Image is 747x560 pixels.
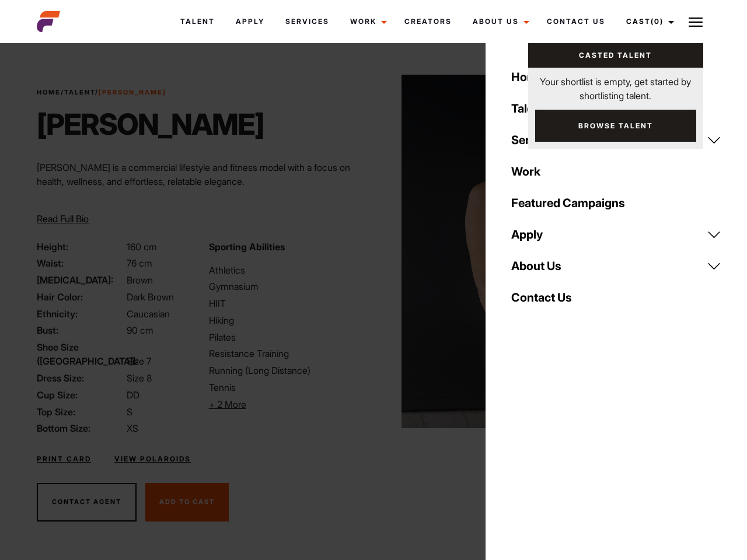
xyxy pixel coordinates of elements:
[127,422,138,434] span: XS
[209,296,366,310] li: HIIT
[64,88,95,96] a: Talent
[209,346,366,360] li: Resistance Training
[651,17,664,26] span: (0)
[37,87,166,97] span: / /
[145,483,229,521] button: Add To Cast
[37,213,89,225] span: Read Full Bio
[209,363,366,377] li: Running (Long Distance)
[37,273,124,287] span: [MEDICAL_DATA]:
[37,256,124,270] span: Waist:
[504,187,728,219] a: Featured Campaigns
[340,6,394,37] a: Work
[37,421,124,435] span: Bottom Size:
[504,61,728,93] a: Home
[504,156,728,187] a: Work
[127,372,152,384] span: Size 8
[37,483,137,521] button: Contact Agent
[127,241,157,253] span: 160 cm
[528,43,703,68] a: Casted Talent
[209,380,366,394] li: Tennis
[37,405,124,419] span: Top Size:
[37,240,124,254] span: Height:
[37,323,124,337] span: Bust:
[37,212,89,226] button: Read Full Bio
[462,6,536,37] a: About Us
[37,454,91,464] a: Print Card
[504,250,728,282] a: About Us
[536,6,616,37] a: Contact Us
[209,313,366,327] li: Hiking
[209,279,366,293] li: Gymnasium
[394,6,462,37] a: Creators
[37,388,124,402] span: Cup Size:
[37,107,264,142] h1: [PERSON_NAME]
[127,324,153,336] span: 90 cm
[209,330,366,344] li: Pilates
[689,15,703,29] img: Burger icon
[127,308,170,320] span: Caucasian
[127,257,152,269] span: 76 cm
[535,110,696,142] a: Browse Talent
[127,406,132,418] span: S
[99,88,166,96] strong: [PERSON_NAME]
[209,398,246,410] span: + 2 More
[504,282,728,313] a: Contact Us
[127,291,174,303] span: Dark Brown
[170,6,225,37] a: Talent
[37,307,124,321] span: Ethnicity:
[37,160,366,188] p: [PERSON_NAME] is a commercial lifestyle and fitness model with a focus on health, wellness, and e...
[504,219,728,250] a: Apply
[275,6,340,37] a: Services
[159,498,215,506] span: Add To Cast
[209,263,366,277] li: Athletics
[37,371,124,385] span: Dress Size:
[37,340,124,368] span: Shoe Size ([GEOGRAPHIC_DATA]):
[127,355,151,367] span: Size 7
[528,68,703,103] p: Your shortlist is empty, get started by shortlisting talent.
[225,6,275,37] a: Apply
[127,274,153,286] span: Brown
[209,241,285,253] strong: Sporting Abilities
[127,389,139,401] span: DD
[616,6,681,37] a: Cast(0)
[37,10,60,33] img: cropped-aefm-brand-fav-22-square.png
[504,124,728,156] a: Services
[114,454,191,464] a: View Polaroids
[37,290,124,304] span: Hair Color:
[504,93,728,124] a: Talent
[37,198,366,240] p: Through her modeling and wellness brand, HEAL, she inspires others on their wellness journeys—cha...
[37,88,61,96] a: Home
